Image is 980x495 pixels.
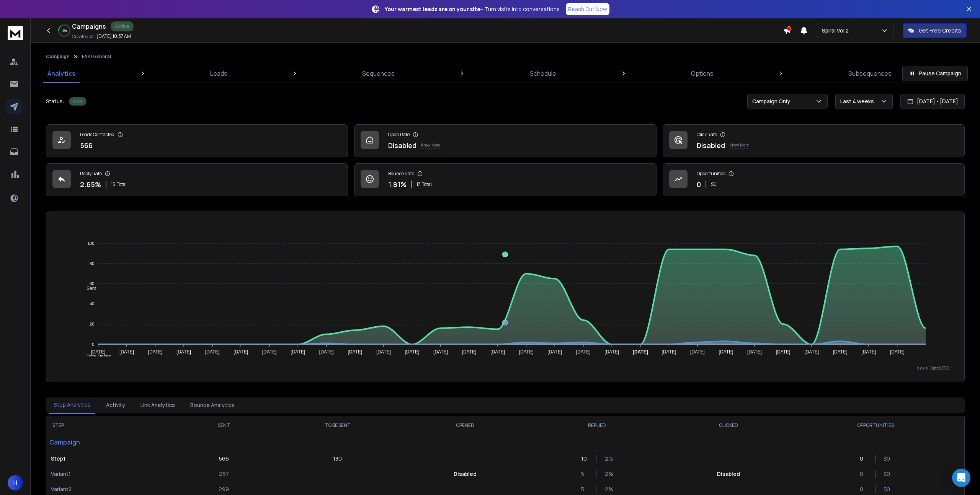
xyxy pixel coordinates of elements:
[51,470,175,478] p: Variant 1
[46,54,70,60] button: Campaign
[176,349,191,355] tspan: [DATE]
[69,97,87,106] div: Active
[219,470,229,478] p: 267
[87,241,94,246] tspan: 100
[663,124,965,157] a: Click RateDisabledKnow More
[860,455,867,462] p: 0
[81,354,111,359] span: Total Opens
[388,132,410,138] p: Open Rate
[376,349,391,355] tspan: [DATE]
[605,455,612,462] p: 2 %
[81,286,96,291] span: Sent
[186,397,239,414] button: Bounce Analytics
[80,171,102,177] p: Reply Rate
[205,349,220,355] tspan: [DATE]
[119,349,134,355] tspan: [DATE]
[605,349,619,355] tspan: [DATE]
[525,64,561,83] a: Schedule
[210,69,227,78] p: Leads
[262,349,277,355] tspan: [DATE]
[72,34,95,40] p: Created At:
[711,181,717,187] p: $ 0
[902,66,968,81] button: Pause Campaign
[219,455,229,462] p: 566
[82,54,111,60] p: FAK | General
[662,349,676,355] tspan: [DATE]
[51,455,175,462] p: Step 1
[90,322,94,326] tspan: 20
[462,349,477,355] tspan: [DATE]
[59,365,952,371] p: x-axis : Date(UTC)
[566,3,609,15] a: Reach Out Now
[890,349,905,355] tspan: [DATE]
[805,349,819,355] tspan: [DATE]
[407,416,523,435] th: OPENED
[354,124,656,157] a: Open RateDisabledKnow More
[860,485,867,493] p: 0
[46,98,64,105] p: Status:
[80,179,101,190] p: 2.65 %
[633,349,648,355] tspan: [DATE]
[92,342,95,347] tspan: 0
[581,485,589,493] p: 5
[43,64,80,83] a: Analytics
[697,179,701,190] p: 0
[519,349,534,355] tspan: [DATE]
[291,349,305,355] tspan: [DATE]
[62,28,67,33] p: 15 %
[385,5,560,13] p: – Turn visits into conversations
[717,470,740,478] p: Disabled
[8,26,23,40] img: logo
[903,23,967,38] button: Get Free Credits
[80,140,93,151] p: 566
[8,475,23,490] button: H
[747,349,762,355] tspan: [DATE]
[72,22,106,31] h1: Campaigns
[433,349,448,355] tspan: [DATE]
[358,64,399,83] a: Sequences
[47,69,75,78] p: Analytics
[787,416,964,435] th: OPPORTUNITIES
[581,470,589,478] p: 5
[530,69,556,78] p: Schedule
[319,349,334,355] tspan: [DATE]
[670,416,787,435] th: CLICKED
[697,132,717,138] p: Click Rate
[421,142,440,148] p: Know More
[844,64,896,83] a: Subsequences
[46,435,180,450] p: Campaign
[388,140,416,151] p: Disabled
[388,179,407,190] p: 1.81 %
[697,140,725,151] p: Disabled
[884,485,891,493] p: $ 0
[354,163,656,196] a: Bounce Rate1.81%17Total
[568,5,607,13] p: Reach Out Now
[206,64,232,83] a: Leads
[333,455,342,462] p: 130
[548,349,562,355] tspan: [DATE]
[605,485,612,493] p: 2 %
[388,171,414,177] p: Bounce Rate
[860,470,867,478] p: 0
[730,142,749,148] p: Know More
[491,349,505,355] tspan: [DATE]
[49,396,95,414] button: Step Analytics
[148,349,163,355] tspan: [DATE]
[776,349,791,355] tspan: [DATE]
[833,349,848,355] tspan: [DATE]
[919,27,961,34] p: Get Free Credits
[90,301,94,306] tspan: 40
[46,163,348,196] a: Reply Rate2.65%15Total
[900,94,965,109] button: [DATE] - [DATE]
[523,416,670,435] th: REPLIED
[96,33,131,39] p: [DATE] 10:37 AM
[952,469,970,487] div: Open Intercom Messenger
[690,349,705,355] tspan: [DATE]
[51,485,175,493] p: Variant 2
[348,349,363,355] tspan: [DATE]
[91,349,106,355] tspan: [DATE]
[605,470,612,478] p: 2 %
[691,69,714,78] p: Options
